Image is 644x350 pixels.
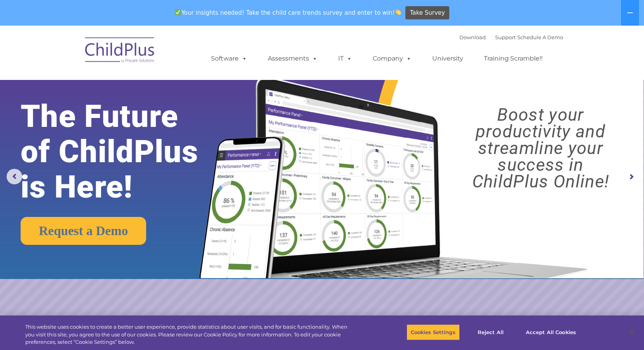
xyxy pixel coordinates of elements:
a: University [424,51,471,66]
span: Your insights needed! Take the child care trends survey and enter to win! [172,5,405,20]
button: Close [623,324,640,341]
font: | [459,34,563,40]
span: Last name [108,51,132,57]
span: Take Survey [410,6,445,20]
a: Schedule A Demo [517,34,563,40]
span: Phone number [108,83,141,89]
a: Assessments [260,51,325,66]
rs-layer: Boost your productivity and streamline your success in ChildPlus Online! [445,106,636,190]
button: Reject All [466,324,515,340]
a: Software [203,51,255,66]
a: Take Survey [405,6,449,20]
rs-layer: The Future of ChildPlus is Here! [21,99,226,205]
a: Support [495,34,516,40]
a: Download [459,34,486,40]
img: ✅ [175,9,181,15]
div: This website uses cookies to create a better user experience, provide statistics about user visit... [25,323,354,346]
button: Accept All Cookies [522,324,580,340]
a: Company [365,51,419,66]
button: Cookies Settings [407,324,460,340]
img: 👏 [395,9,401,15]
a: Training Scramble!! [476,51,550,66]
img: ChildPlus by Procare Solutions [81,32,159,71]
a: IT [330,51,360,66]
a: Request a Demo [21,217,146,245]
